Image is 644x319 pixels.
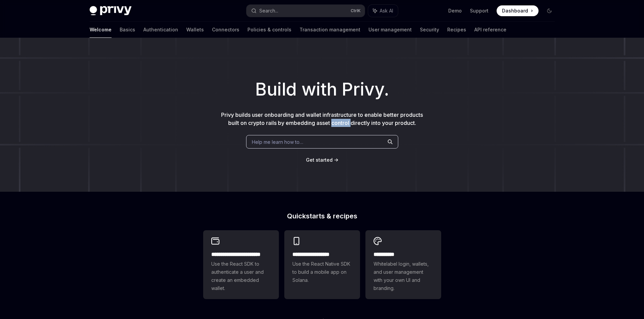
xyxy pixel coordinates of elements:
[259,7,278,15] div: Search...
[365,230,441,299] a: **** *****Whitelabel login, wallets, and user management with your own UI and branding.
[143,22,178,38] a: Authentication
[497,5,539,16] a: Dashboard
[284,230,360,299] a: **** **** **** ***Use the React Native SDK to build a mobile app on Solana.
[420,22,439,38] a: Security
[246,5,365,17] button: Search...CtrlK
[306,157,333,163] span: Get started
[11,76,633,103] h1: Build with Privy.
[90,6,132,16] img: dark logo
[300,22,360,38] a: Transaction management
[368,5,398,17] button: Ask AI
[203,213,441,219] h2: Quickstarts & recipes
[186,22,204,38] a: Wallets
[544,5,555,16] button: Toggle dark mode
[90,22,112,38] a: Welcome
[448,7,462,14] a: Demo
[470,7,488,14] a: Support
[247,22,291,38] a: Policies & controls
[212,22,239,38] a: Connectors
[474,22,506,38] a: API reference
[374,260,433,292] span: Whitelabel login, wallets, and user management with your own UI and branding.
[221,111,423,126] span: Privy builds user onboarding and wallet infrastructure to enable better products built on crypto ...
[120,22,135,38] a: Basics
[447,22,466,38] a: Recipes
[502,7,528,14] span: Dashboard
[252,138,303,145] span: Help me learn how to…
[380,7,393,14] span: Ask AI
[368,22,412,38] a: User management
[211,260,271,292] span: Use the React SDK to authenticate a user and create an embedded wallet.
[306,157,333,163] a: Get started
[292,260,352,284] span: Use the React Native SDK to build a mobile app on Solana.
[351,8,361,14] span: Ctrl K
